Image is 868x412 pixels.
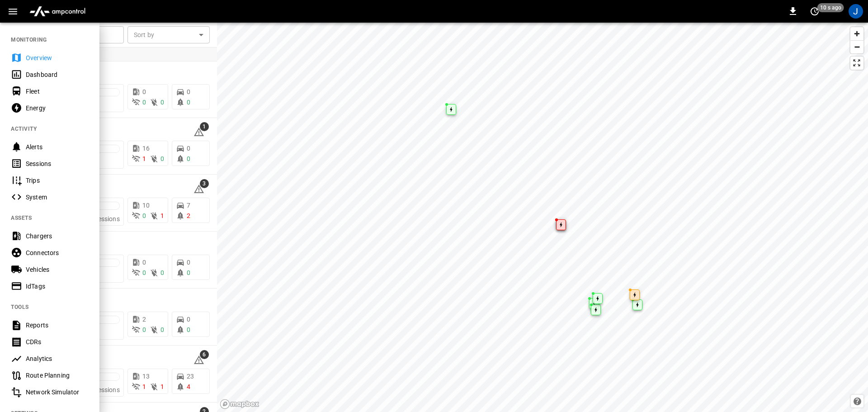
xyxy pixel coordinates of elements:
[26,321,89,330] div: Reports
[26,248,89,257] div: Connectors
[26,87,89,96] div: Fleet
[26,104,89,113] div: Energy
[26,337,89,346] div: CDRs
[26,354,89,363] div: Analytics
[26,193,89,202] div: System
[26,70,89,79] div: Dashboard
[26,176,89,185] div: Trips
[26,265,89,274] div: Vehicles
[807,4,822,19] button: set refresh interval
[26,232,89,241] div: Chargers
[26,282,89,291] div: IdTags
[26,388,89,397] div: Network Simulator
[26,142,89,152] div: Alerts
[26,371,89,380] div: Route Planning
[26,53,89,62] div: Overview
[849,4,863,19] div: profile-icon
[26,3,89,20] img: ampcontrol.io logo
[817,3,844,12] span: 10 s ago
[26,159,89,168] div: Sessions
